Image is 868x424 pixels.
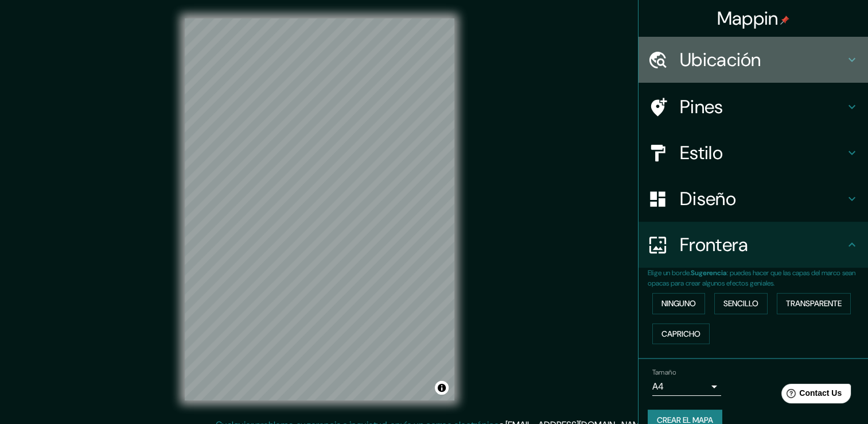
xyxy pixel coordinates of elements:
button: Capricho [652,323,710,345]
h4: Frontera [680,233,845,256]
h4: Estilo [680,141,845,164]
h4: Diseño [680,187,845,210]
h4: Pines [680,95,845,118]
font: Mappin [717,6,779,30]
font: Sencillo [723,296,758,311]
div: Estilo [639,130,868,176]
div: Ubicación [639,37,868,83]
button: Sencillo [714,293,768,314]
div: A4 [652,377,721,396]
label: Tamaño [652,368,676,377]
p: Elige un borde. : puedes hacer que las capas del marco sean opacas para crear algunos efectos gen... [648,268,868,288]
button: Alternar atribución [435,381,449,395]
font: Transparente [786,296,842,311]
div: Diseño [639,176,868,222]
button: Transparente [777,293,851,314]
font: Capricho [661,327,700,341]
img: pin-icon.png [780,16,789,25]
iframe: Help widget launcher [766,379,855,411]
canvas: Mapa [185,18,454,400]
div: Pines [639,84,868,130]
button: Ninguno [652,293,705,314]
b: Sugerencia [691,268,727,277]
div: Frontera [639,222,868,268]
font: Ninguno [661,296,696,311]
h4: Ubicación [680,48,845,71]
